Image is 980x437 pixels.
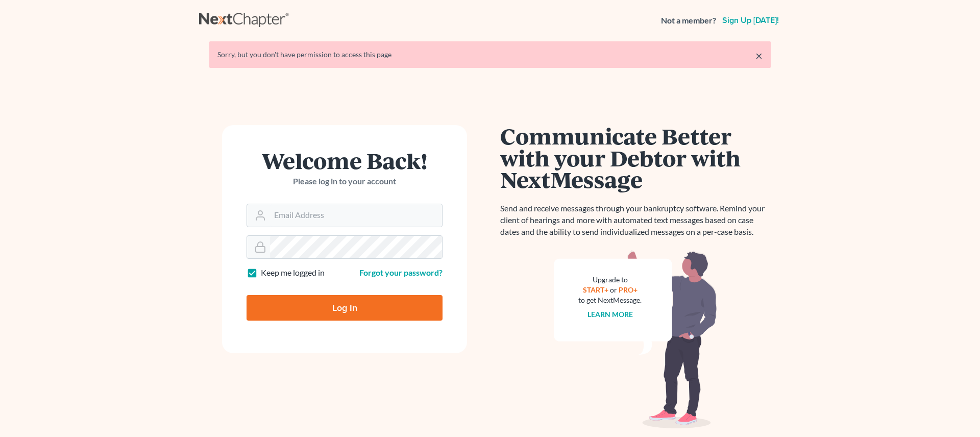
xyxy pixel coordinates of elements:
[583,285,608,294] a: START+
[500,203,771,238] p: Send and receive messages through your bankruptcy software. Remind your client of hearings and mo...
[247,295,443,321] input: Log In
[359,268,443,277] a: Forgot your password?
[587,310,633,319] a: Learn more
[755,50,763,62] a: ×
[619,285,638,294] a: PRO+
[610,285,617,294] span: or
[578,295,642,305] div: to get NextMessage.
[554,250,717,429] img: nextmessage_bg-59042aed3d76b12b5cd301f8e5b87938c9018125f34e5fa2b7a6b67550977c72.svg
[247,176,443,187] p: Please log in to your account
[247,150,443,172] h1: Welcome Back!
[661,15,716,27] strong: Not a member?
[500,125,771,190] h1: Communicate Better with your Debtor with NextMessage
[578,275,642,285] div: Upgrade to
[217,50,763,60] div: Sorry, but you don't have permission to access this page
[270,204,442,227] input: Email Address
[261,267,325,279] label: Keep me logged in
[720,16,781,25] a: Sign up [DATE]!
